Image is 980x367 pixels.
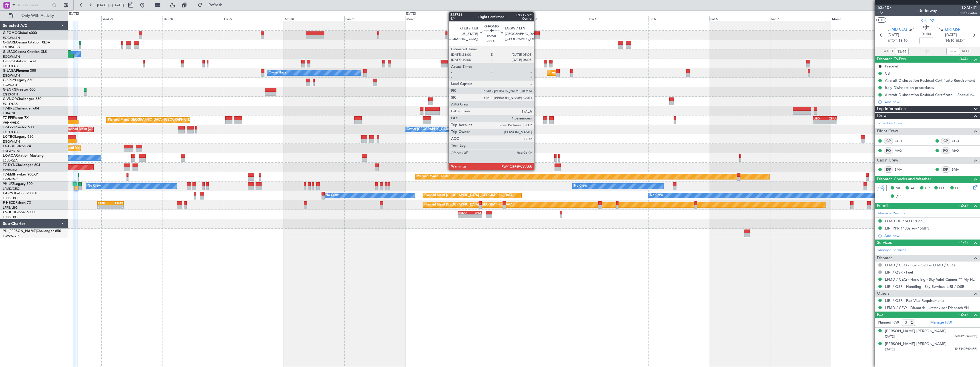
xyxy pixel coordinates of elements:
div: No Crew [88,182,101,190]
a: LX-GBHFalcon 7X [3,145,31,148]
div: Tue 26 [41,16,101,21]
span: T7-DYN [3,163,16,167]
div: Aircraft Disinsection Residual Certificate + Special request [885,92,977,97]
div: Mon 8 [831,16,892,21]
span: Cabin Crew [877,157,898,164]
span: 9H-LPZ [921,18,934,24]
span: ALDT [961,49,971,54]
span: FP [955,186,959,191]
a: SMA [895,167,907,172]
span: G-FOMO [3,31,17,35]
div: [PERSON_NAME] [PERSON_NAME] [885,328,947,334]
div: Sun 7 [770,16,831,21]
span: ETOT [887,38,897,44]
a: G-FOMOGlobal 6000 [3,31,37,35]
a: G-ENRGPraetor 600 [3,88,35,91]
div: CP [884,138,893,144]
div: Tue 2 [466,16,527,21]
div: Sat 30 [284,16,345,21]
input: Trip Number [17,1,50,9]
div: LPCS [470,211,482,214]
span: Only With Activity [15,14,60,18]
span: LX-AOA [3,154,16,157]
span: Permits [877,203,890,209]
span: Refresh [204,3,228,7]
span: ATOT [884,49,893,54]
a: F-HECDFalcon 7X [3,201,31,205]
div: Mon 1 [405,16,466,21]
div: Italy Disinsection procedures [885,85,934,90]
span: 9H-LPZ [3,182,14,186]
div: FO [941,147,950,154]
div: Add new [884,233,977,238]
div: LIEO [814,117,825,120]
span: G-SPCY [3,79,15,82]
div: - [458,215,470,218]
a: G-SPCYLegacy 650 [3,79,33,82]
div: - [470,215,482,218]
div: Aircraft Disinsection Residual Certificate Requirement [885,78,975,83]
span: Others [877,290,889,297]
a: LIRI / QSR - Handling - Sky Services LIRI / QSE [885,284,964,289]
a: Schedule Crew [878,121,903,126]
span: 01:00 [922,31,931,37]
a: MAX [895,148,907,153]
div: Wed 27 [101,16,162,21]
div: Planned Maint Chester [417,172,450,181]
label: Planned PAX [878,320,899,326]
a: G-JAGAPhenom 300 [3,69,36,73]
a: LIRI / QSR - Fuel [885,270,913,275]
a: LFMD / CEQ - Handling - Sky Valet Cannes ** My Handling**LFMD / CEQ [885,277,977,282]
div: Fri 29 [223,16,284,21]
div: Fri 5 [648,16,709,21]
a: LFPB/LBG [3,206,18,210]
a: LFMD/CEQ [3,187,19,191]
span: 13:10 [898,38,907,44]
span: F-GPNJ [3,192,15,195]
a: T7-EMIHawker 900XP [3,173,38,176]
a: LFPB/LBG [3,215,18,219]
span: ELDT [956,38,965,44]
div: No Crew [650,191,663,200]
span: Services [877,240,892,246]
div: LIRI PPR 1430z +/- 15MIN [885,226,929,231]
div: - [111,205,123,209]
span: G-ENRG [3,88,16,91]
a: T7-BREChallenger 604 [3,107,39,110]
span: Flight Crew [877,128,898,135]
span: LIRI QSR [945,27,960,33]
a: LFMD / CEQ - Fuel - G-Ops LFMD / CEQ [885,263,955,268]
div: [DATE] [69,11,79,16]
div: Sat 6 [709,16,770,21]
div: LFMD DEP SLOT 1255z [885,219,925,224]
div: Planned Maint [GEOGRAPHIC_DATA] ([GEOGRAPHIC_DATA]) [424,191,514,200]
span: T7-BRE [3,107,15,110]
span: Pref Charter [959,11,977,15]
span: Dispatch [877,255,893,262]
span: G-GARE [3,41,16,44]
button: Refresh [195,1,229,10]
span: A04493263 (PP) [955,334,977,339]
div: Underway [918,8,937,14]
div: ZBAA [825,117,837,120]
span: (4/4) [959,240,968,246]
a: LX-AOACitation Mustang [3,154,44,157]
a: Manage PAX [930,320,952,326]
a: G-SIRSCitation Excel [3,60,36,63]
span: G-VNOR [3,97,17,101]
a: T7-LZZIPraetor 600 [3,126,34,129]
span: DP [895,194,901,200]
a: EGLF/FAB [3,64,18,68]
span: LX-TRO [3,135,15,139]
span: [DATE] [945,32,957,38]
button: UTC [876,17,886,23]
div: Owner Ibiza [269,69,286,77]
a: LIRI / QSR - Pax Visa Requirements [885,298,945,303]
div: Wed 3 [527,16,588,21]
div: Thu 4 [588,16,648,21]
div: - [814,120,825,124]
a: Manage Permits [878,211,905,216]
span: (2/2) [959,202,968,208]
div: Add new [884,99,977,104]
div: FO [884,147,893,154]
